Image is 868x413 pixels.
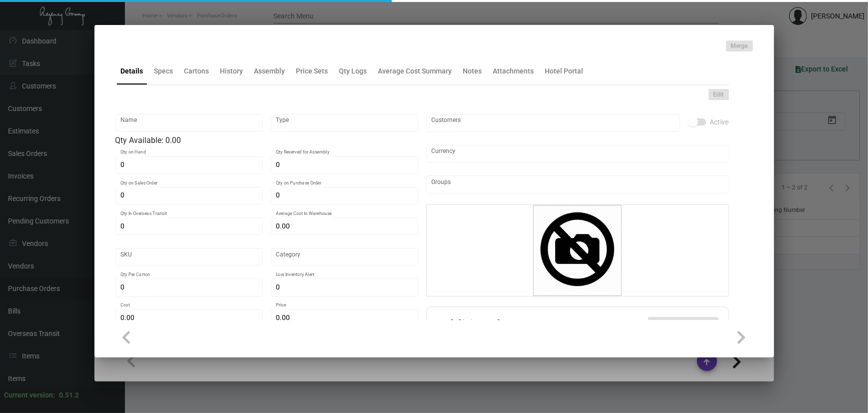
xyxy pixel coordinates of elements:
button: Merge [726,40,753,51]
div: Hotel Portal [545,66,584,76]
div: 0.51.2 [59,390,79,400]
div: History [220,66,243,76]
input: Add new.. [431,180,724,188]
div: Attachments [493,66,534,76]
div: Cartons [184,66,209,76]
div: Current version: [4,390,55,400]
input: Add new.. [431,119,675,127]
div: Details [121,66,143,76]
div: Qty Logs [339,66,367,76]
div: Notes [463,66,482,76]
div: Price Sets [296,66,328,76]
div: Specs [154,66,173,76]
button: Edit [709,89,729,100]
h2: Additional Fees [437,317,534,335]
div: Assembly [254,66,285,76]
div: Qty Available: 0.00 [115,134,418,146]
span: Edit [714,90,724,99]
div: Average Cost Summary [378,66,452,76]
span: Active [710,116,729,128]
span: Merge [731,42,748,50]
button: Add Additional Fee [648,317,719,335]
